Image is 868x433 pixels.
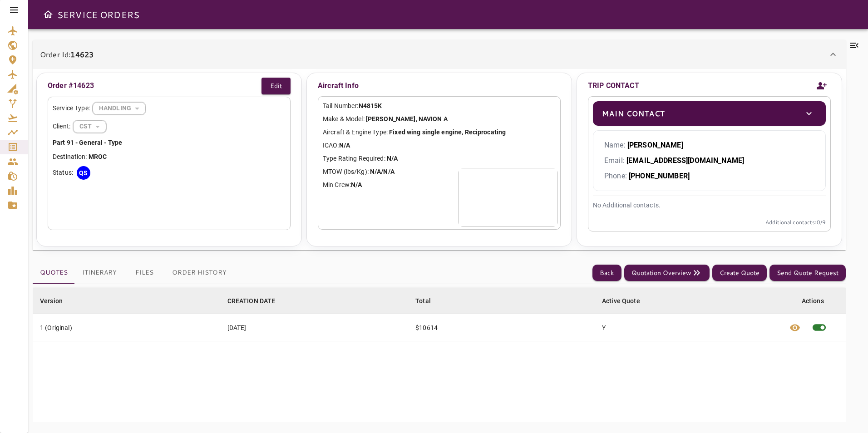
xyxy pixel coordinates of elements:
button: Quotation Overview [624,265,710,281]
button: Itinerary [75,262,124,284]
h6: SERVICE ORDERS [57,7,139,22]
b: R [94,153,98,160]
button: Send Quote Request [769,265,846,281]
div: QS [77,166,90,180]
button: View quote details [784,314,806,341]
button: Add new contact [813,75,831,96]
span: Active Quote [602,295,652,306]
td: Y [595,314,782,341]
p: Tail Number: [323,101,556,111]
b: O [98,153,103,160]
b: [PERSON_NAME], NAVION A [366,115,448,123]
div: Active Quote [602,295,640,306]
p: Make & Model: [323,114,556,124]
button: Edit [261,78,291,94]
span: Version [40,295,74,306]
b: N/A [351,181,362,188]
p: Order #14623 [48,80,94,91]
div: HANDLING [93,96,146,120]
div: Service Type: [53,102,286,115]
p: Part 91 - General - Type [53,138,286,148]
p: TRIP CONTACT [588,80,639,91]
p: Aircraft & Engine Type: [323,128,556,137]
b: Fixed wing single engine, Reciprocating [389,128,506,136]
p: Min Crew: [323,180,556,190]
div: basic tabs example [33,262,234,284]
span: visibility [789,322,800,333]
p: Name: [604,140,814,151]
p: Type Rating Required: [323,154,556,163]
b: [PERSON_NAME] [627,141,683,149]
button: Back [592,265,621,281]
span: This quote is already active [806,314,833,341]
div: HANDLING [73,114,106,138]
div: CREATION DATE [227,295,276,306]
p: ICAO: [323,141,556,150]
div: Version [40,295,63,306]
span: CREATION DATE [227,295,287,306]
div: Main Contacttoggle [593,101,826,126]
div: Total [415,295,431,306]
td: [DATE] [220,314,408,341]
button: Create Quote [712,265,767,281]
b: [EMAIL_ADDRESS][DOMAIN_NAME] [626,156,744,165]
p: MTOW (lbs/Kg): [323,167,556,177]
div: Order Id:14623 [33,69,846,250]
td: $10614 [408,314,595,341]
div: Client: [53,120,286,133]
p: Status: [53,168,73,177]
p: Phone: [604,171,814,182]
p: Destination: [53,152,286,162]
button: Quotes [33,262,75,284]
button: toggle [801,106,817,121]
b: C [103,153,107,160]
div: Order Id:14623 [33,40,846,69]
td: 1 (Original) [33,314,220,341]
button: Order History [165,262,234,284]
p: Order Id: [40,49,94,60]
b: N4815K [359,102,382,109]
p: Main Contact [602,108,665,119]
span: Total [415,295,443,306]
b: N/A [387,155,398,162]
b: N/A [339,142,350,149]
p: Additional contacts: 0 /9 [593,218,826,226]
p: Email: [604,155,814,166]
button: Files [124,262,165,284]
b: N/A/N/A [370,168,395,175]
p: Aircraft Info [318,78,561,94]
p: No Additional contacts. [593,201,826,210]
b: [PHONE_NUMBER] [629,172,690,180]
b: M [89,153,94,160]
button: Open drawer [39,5,57,24]
b: 14623 [70,49,94,59]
